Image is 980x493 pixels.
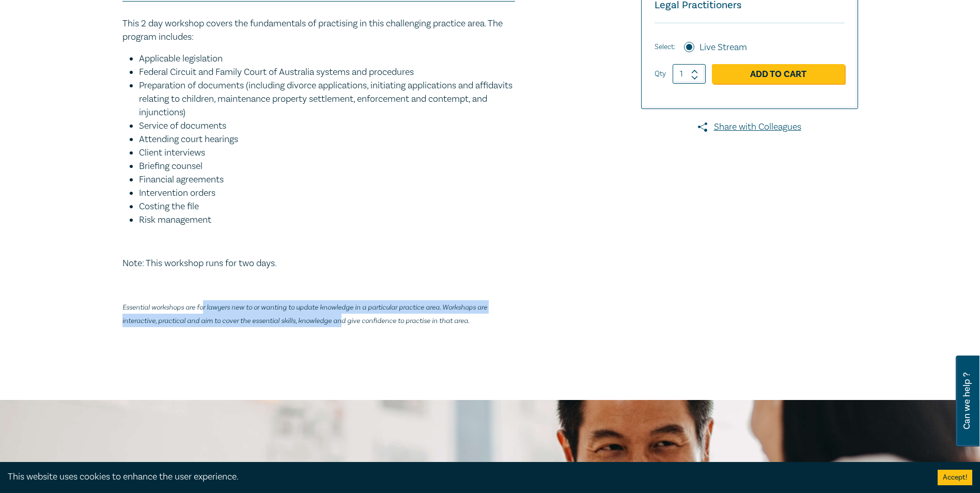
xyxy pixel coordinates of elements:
li: Costing the file [139,200,515,213]
a: Share with Colleagues [641,120,858,134]
li: Client interviews [139,146,515,160]
button: Accept cookies [938,470,972,485]
input: 1 [673,64,706,84]
p: Note: This workshop runs for two days. [122,257,515,270]
li: Federal Circuit and Family Court of Australia systems and procedures [139,66,515,79]
li: Applicable legislation [139,52,515,66]
li: Attending court hearings [139,133,515,146]
a: Add to Cart [712,64,845,84]
em: Essential workshops are for lawyers new to or wanting to update knowledge in a particular practic... [122,303,487,325]
li: Service of documents [139,119,515,133]
li: Briefing counsel [139,160,515,173]
div: This website uses cookies to enhance the user experience. [8,470,922,484]
li: Intervention orders [139,187,515,200]
label: Qty [655,68,666,80]
label: Live Stream [699,41,747,54]
li: Risk management [139,213,515,227]
span: Can we help ? [962,362,972,440]
li: Financial agreements [139,173,515,187]
span: Select: [655,41,675,53]
li: Preparation of documents (including divorce applications, initiating applications and affidavits ... [139,79,515,119]
p: This 2 day workshop covers the fundamentals of practising in this challenging practice area. The ... [122,17,515,44]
